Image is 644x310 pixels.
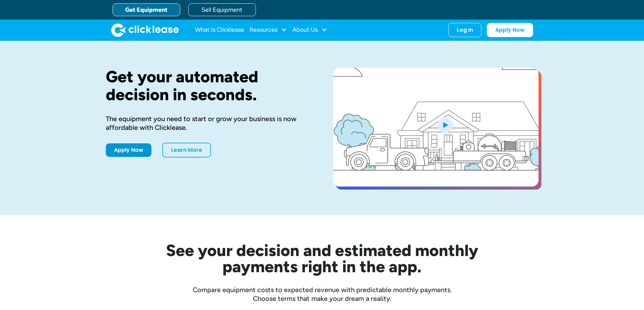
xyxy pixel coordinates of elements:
[133,242,511,275] h2: See your decision and estimated monthly payments right in the app.
[457,27,473,33] div: Log In
[436,115,454,134] img: Blue play button logo on a light blue circular background
[487,23,533,37] a: Apply Now
[292,23,327,37] div: About Us
[106,285,539,303] div: Compare equipment costs to expected revenue with predictable monthly payments. Choose terms that ...
[188,3,256,16] a: Sell Equipment
[195,23,244,37] a: What Is Clicklease
[106,114,311,132] div: The equipment you need to start or grow your business is now affordable with Clicklease.
[249,23,287,37] div: Resources
[162,143,211,158] a: Learn More
[106,143,151,157] a: Apply Now
[106,68,311,104] h1: Get your automated decision in seconds.
[111,23,179,37] img: Clicklease logo
[333,68,539,187] a: open lightbox
[113,3,180,16] a: Get Equipment
[111,23,179,37] a: home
